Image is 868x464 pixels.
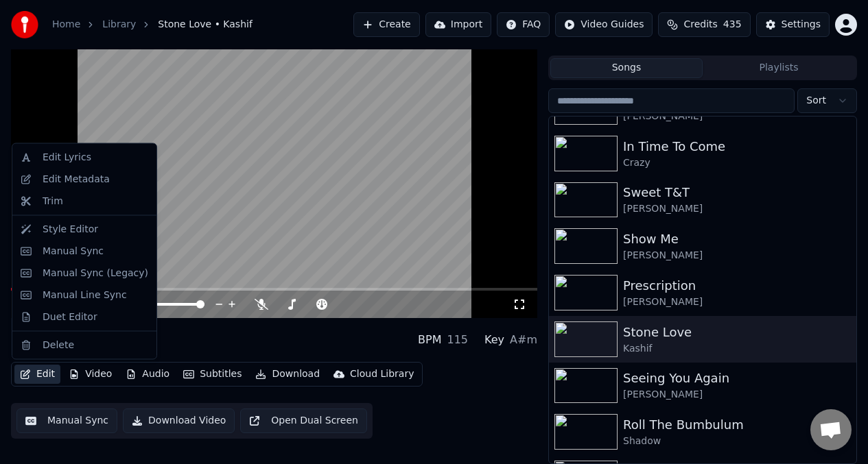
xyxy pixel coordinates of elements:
[623,369,851,388] div: Seeing You Again
[11,323,87,343] div: Stone Love
[14,365,60,384] button: Edit
[178,365,247,384] button: Subtitles
[43,172,110,186] div: Edit Metadata
[623,276,851,295] div: Prescription
[623,415,851,435] div: Roll The Bumbulum
[623,202,851,216] div: [PERSON_NAME]
[623,137,851,156] div: In Time To Come
[43,194,63,208] div: Trim
[810,409,852,450] div: Open chat
[123,408,235,433] button: Download Video
[240,408,367,433] button: Open Dual Screen
[683,18,717,32] span: Credits
[43,310,97,323] div: Duet Editor
[63,365,117,384] button: Video
[250,365,325,384] button: Download
[782,18,821,32] div: Settings
[52,18,80,32] a: Home
[756,12,830,37] button: Settings
[43,338,74,352] div: Delete
[623,156,851,170] div: Crazy
[52,18,253,32] nav: breadcrumb
[658,12,750,37] button: Credits435
[623,323,851,342] div: Stone Love
[550,58,703,78] button: Songs
[11,343,87,356] div: Kashif
[43,244,104,258] div: Manual Sync
[102,18,136,32] a: Library
[484,332,504,348] div: Key
[623,295,851,309] div: [PERSON_NAME]
[353,12,420,37] button: Create
[16,408,117,433] button: Manual Sync
[350,367,414,381] div: Cloud Library
[623,388,851,402] div: [PERSON_NAME]
[623,183,851,202] div: Sweet T&T
[806,94,826,108] span: Sort
[120,365,175,384] button: Audio
[418,332,441,348] div: BPM
[43,151,91,164] div: Edit Lyrics
[623,249,851,262] div: [PERSON_NAME]
[703,58,855,78] button: Playlists
[11,11,38,38] img: youka
[510,332,537,348] div: A#m
[43,266,148,280] div: Manual Sync (Legacy)
[623,230,851,249] div: Show Me
[723,18,742,32] span: 435
[158,18,253,32] span: Stone Love • Kashif
[447,332,469,348] div: 115
[623,435,851,448] div: Shadow
[43,222,98,236] div: Style Editor
[425,12,491,37] button: Import
[623,342,851,356] div: Kashif
[497,12,550,37] button: FAQ
[623,110,851,123] div: [PERSON_NAME]
[43,288,127,302] div: Manual Line Sync
[555,12,653,37] button: Video Guides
